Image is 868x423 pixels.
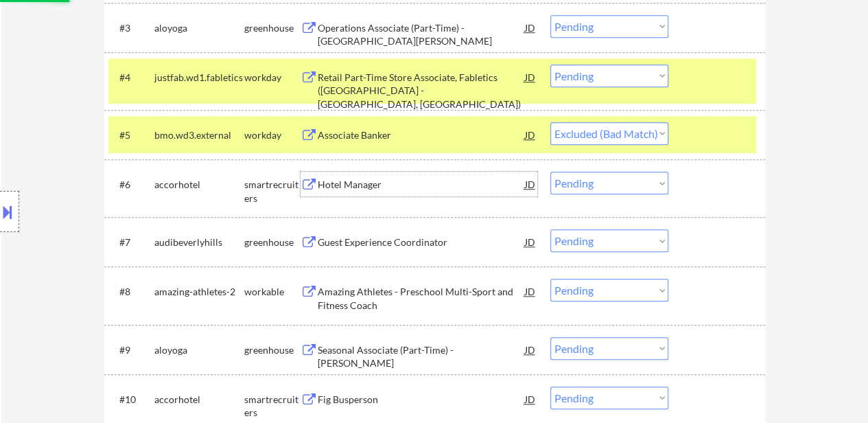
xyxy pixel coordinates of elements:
div: JD [524,229,537,254]
div: JD [524,172,537,196]
div: greenhouse [244,236,301,249]
div: Associate Banker [318,128,525,142]
div: #10 [119,393,143,407]
div: workday [244,128,301,142]
div: JD [524,279,537,304]
div: Seasonal Associate (Part-Time) - [PERSON_NAME] [318,343,525,370]
div: greenhouse [244,21,301,35]
div: Operations Associate (Part-Time) - [GEOGRAPHIC_DATA][PERSON_NAME] [318,21,525,48]
div: JD [524,15,537,40]
div: workday [244,71,301,84]
div: JD [524,337,537,362]
div: Hotel Manager [318,178,525,192]
div: #4 [119,71,143,84]
div: JD [524,387,537,411]
div: Amazing Athletes - Preschool Multi-Sport and Fitness Coach [318,285,525,312]
div: JD [524,122,537,147]
div: JD [524,65,537,89]
div: aloyoga [154,343,244,357]
div: aloyoga [154,21,244,35]
div: justfab.wd1.fabletics [154,71,244,84]
div: #9 [119,343,143,357]
div: smartrecruiters [244,178,301,205]
div: Fig Busperson [318,393,525,407]
div: #3 [119,21,143,35]
div: smartrecruiters [244,393,301,420]
div: workable [244,285,301,299]
div: Retail Part-Time Store Associate, Fabletics ([GEOGRAPHIC_DATA] - [GEOGRAPHIC_DATA], [GEOGRAPHIC_D... [318,71,525,111]
div: Guest Experience Coordinator [318,236,525,249]
div: greenhouse [244,343,301,357]
div: accorhotel [154,393,244,407]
